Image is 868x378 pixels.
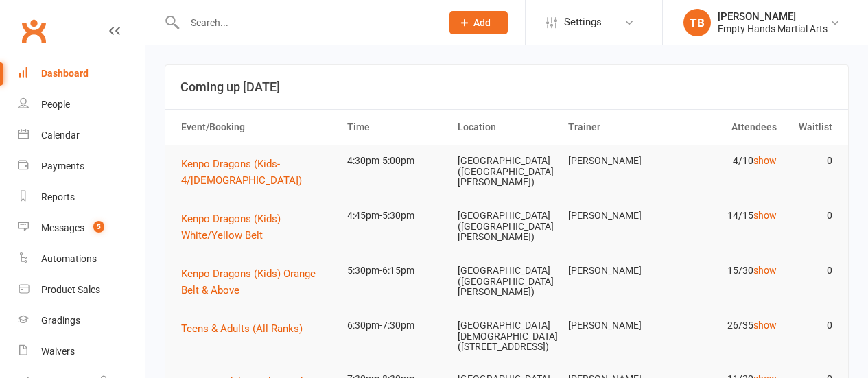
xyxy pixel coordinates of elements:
th: Event/Booking [175,110,341,145]
div: Gradings [41,315,80,326]
span: Add [473,17,491,28]
div: Messages [41,222,84,233]
button: Add [449,11,508,34]
a: Gradings [18,305,145,336]
td: 26/35 [672,309,783,342]
div: Automations [41,253,97,264]
span: Teens & Adults (All Ranks) [181,322,303,335]
button: Kenpo Dragons (Kids) White/Yellow Belt [181,211,335,244]
td: 4:45pm-5:30pm [341,200,451,232]
button: Kenpo Dragons (Kids-4/[DEMOGRAPHIC_DATA]) [181,156,335,189]
span: Settings [564,7,602,38]
div: Calendar [41,130,80,141]
a: Payments [18,151,145,182]
a: Product Sales [18,274,145,305]
a: show [753,320,777,331]
td: [PERSON_NAME] [562,309,672,342]
td: [GEOGRAPHIC_DATA]([GEOGRAPHIC_DATA][PERSON_NAME]) [451,145,562,198]
td: 4/10 [672,145,783,177]
th: Waitlist [783,110,838,145]
th: Time [341,110,451,145]
td: [PERSON_NAME] [562,200,672,232]
div: Empty Hands Martial Arts [718,23,828,35]
td: 6:30pm-7:30pm [341,309,451,342]
a: Clubworx [16,14,51,48]
div: [PERSON_NAME] [718,10,828,23]
td: 0 [783,309,838,342]
td: 14/15 [672,200,783,232]
td: 0 [783,200,838,232]
th: Trainer [562,110,672,145]
div: TB [683,9,711,36]
td: 0 [783,255,838,287]
td: [PERSON_NAME] [562,255,672,287]
span: Kenpo Dragons (Kids) White/Yellow Belt [181,213,281,241]
th: Attendees [672,110,783,145]
div: Waivers [41,346,75,357]
h3: Coming up [DATE] [180,80,833,94]
button: Teens & Adults (All Ranks) [181,320,312,337]
span: Kenpo Dragons (Kids) Orange Belt & Above [181,268,316,296]
div: Payments [41,161,84,172]
a: Messages 5 [18,213,145,244]
div: Product Sales [41,284,100,295]
a: Reports [18,182,145,213]
div: Reports [41,191,75,202]
td: [GEOGRAPHIC_DATA]([GEOGRAPHIC_DATA][PERSON_NAME]) [451,255,562,308]
td: [GEOGRAPHIC_DATA]([GEOGRAPHIC_DATA][PERSON_NAME]) [451,200,562,253]
a: Calendar [18,120,145,151]
a: People [18,89,145,120]
div: People [41,99,70,110]
td: [GEOGRAPHIC_DATA][DEMOGRAPHIC_DATA] ([STREET_ADDRESS]) [451,309,562,363]
span: Kenpo Dragons (Kids-4/[DEMOGRAPHIC_DATA]) [181,158,302,187]
td: 5:30pm-6:15pm [341,255,451,287]
a: Dashboard [18,58,145,89]
td: 4:30pm-5:00pm [341,145,451,177]
a: Automations [18,244,145,274]
th: Location [451,110,562,145]
td: 15/30 [672,255,783,287]
input: Search... [180,13,432,32]
a: Waivers [18,336,145,367]
td: 0 [783,145,838,177]
a: show [753,155,777,166]
a: show [753,265,777,276]
div: Dashboard [41,68,89,79]
td: [PERSON_NAME] [562,145,672,177]
span: 5 [93,221,104,233]
button: Kenpo Dragons (Kids) Orange Belt & Above [181,265,335,298]
a: show [753,210,777,221]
